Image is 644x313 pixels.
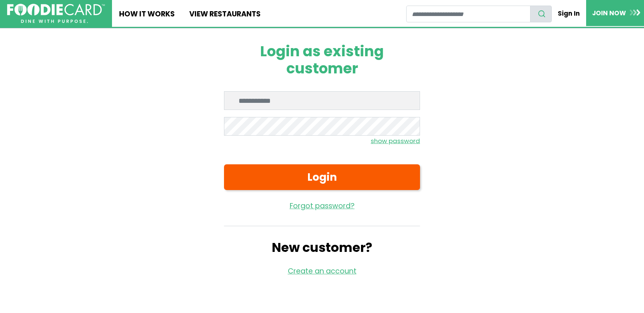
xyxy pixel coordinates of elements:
h1: Login as existing customer [224,43,420,77]
img: FoodieCard; Eat, Drink, Save, Donate [7,4,105,23]
small: show password [371,136,420,145]
input: restaurant search [406,6,531,22]
button: search [530,6,552,22]
a: Sign In [552,5,586,22]
button: Login [224,164,420,190]
a: Forgot password? [224,201,420,212]
a: Create an account [288,266,357,276]
h2: New customer? [224,240,420,255]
